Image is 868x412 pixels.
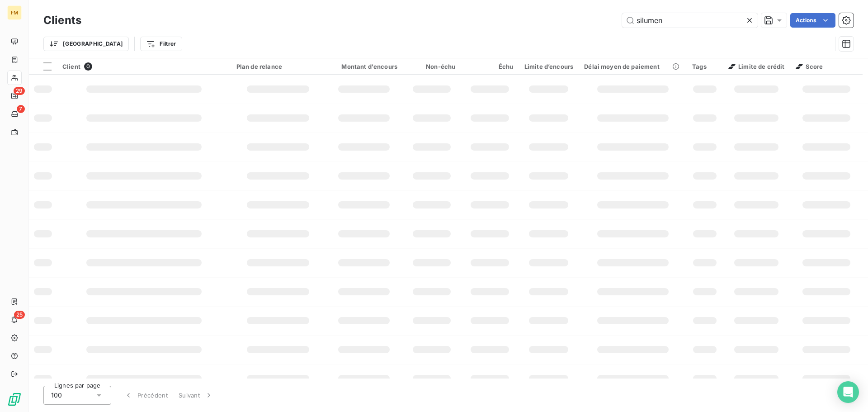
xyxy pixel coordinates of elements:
[14,87,25,95] span: 29
[622,13,758,28] input: Rechercher
[796,63,823,70] span: Score
[790,13,835,28] button: Actions
[118,386,173,405] button: Précédent
[51,391,62,400] span: 100
[524,63,574,70] div: Limite d’encours
[728,63,784,70] span: Limite de crédit
[62,63,80,70] span: Client
[837,381,859,403] div: Open Intercom Messenger
[173,386,219,405] button: Suivant
[17,105,25,113] span: 7
[408,63,455,70] div: Non-échu
[43,37,129,51] button: [GEOGRAPHIC_DATA]
[140,37,182,51] button: Filtrer
[43,12,81,28] h3: Clients
[584,63,681,70] div: Délai moyen de paiement
[692,63,717,70] div: Tags
[466,63,513,70] div: Échu
[330,63,397,70] div: Montant d'encours
[7,392,22,407] img: Logo LeanPay
[14,311,25,319] span: 25
[7,5,22,20] div: FM
[236,63,320,70] div: Plan de relance
[84,62,92,71] span: 0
